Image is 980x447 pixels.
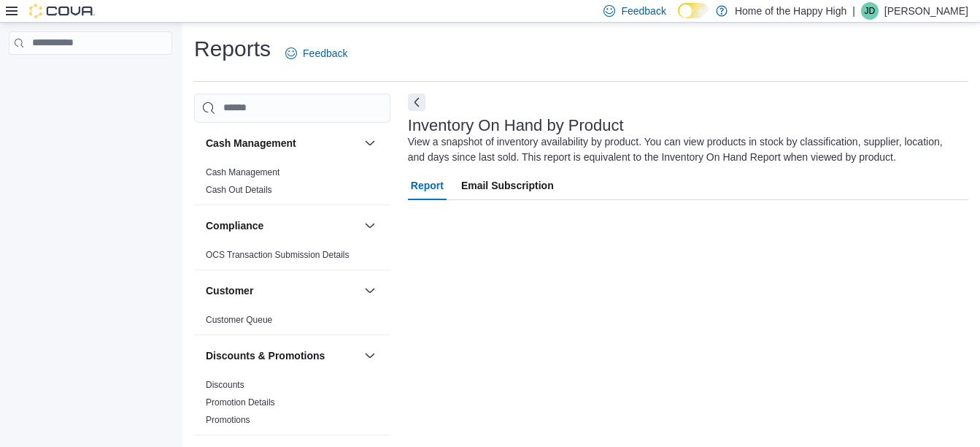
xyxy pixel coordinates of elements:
[279,39,353,68] a: Feedback
[884,2,968,20] p: [PERSON_NAME]
[411,171,444,200] span: Report
[206,415,250,425] a: Promotions
[408,117,624,134] h3: Inventory On Hand by Product
[194,246,390,270] div: Compliance
[361,282,379,299] button: Customer
[206,380,244,390] a: Discounts
[206,397,275,408] span: Promotion Details
[194,34,271,64] h1: Reports
[206,348,358,363] button: Discounts & Promotions
[303,46,347,61] span: Feedback
[206,136,296,150] h3: Cash Management
[852,2,855,20] p: |
[206,315,272,325] a: Customer Queue
[9,58,172,93] nav: Complex example
[861,2,879,20] div: Joel Davey
[408,134,961,165] div: View a snapshot of inventory availability by product. You can view products in stock by classific...
[29,4,95,18] img: Cova
[206,348,325,363] h3: Discounts & Promotions
[206,397,275,408] a: Promotion Details
[206,167,279,178] span: Cash Management
[461,171,554,200] span: Email Subscription
[206,314,272,326] span: Customer Queue
[206,379,244,391] span: Discounts
[206,283,253,298] h3: Customer
[194,311,390,335] div: Customer
[206,218,263,233] h3: Compliance
[865,2,876,20] span: JD
[206,185,272,195] a: Cash Out Details
[408,93,425,111] button: Next
[361,217,379,234] button: Compliance
[361,347,379,364] button: Discounts & Promotions
[206,249,350,261] span: OCS Transaction Submission Details
[206,184,272,196] span: Cash Out Details
[361,134,379,152] button: Cash Management
[206,283,358,298] button: Customer
[735,2,846,20] p: Home of the Happy High
[206,414,250,426] span: Promotions
[194,164,390,205] div: Cash Management
[206,167,279,177] a: Cash Management
[206,218,358,233] button: Compliance
[194,376,390,435] div: Discounts & Promotions
[206,136,358,150] button: Cash Management
[206,250,350,260] a: OCS Transaction Submission Details
[621,4,665,18] span: Feedback
[678,3,709,18] input: Dark Mode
